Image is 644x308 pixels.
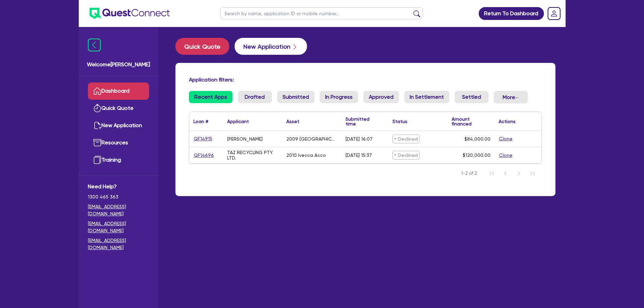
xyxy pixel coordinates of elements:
a: Approved [363,91,399,103]
div: 2009 [GEOGRAPHIC_DATA] 2009 Kenworth 402 Tipper [286,136,337,142]
a: Settled [455,91,488,103]
button: Clone [499,135,513,143]
div: Asset [286,119,299,124]
span: 1-2 of 2 [461,170,477,177]
a: Drafted [238,91,272,103]
div: [PERSON_NAME] [227,136,263,142]
a: Training [88,151,149,169]
img: resources [93,139,101,147]
div: Loan # [193,119,208,124]
a: New Application [88,117,149,134]
a: [EMAIL_ADDRESS][DOMAIN_NAME] [88,203,149,217]
a: Dropdown toggle [545,5,563,22]
a: Dashboard [88,82,149,100]
div: 2010 Ivecca Acco [286,152,326,158]
a: Resources [88,134,149,151]
button: New Application [235,38,307,55]
button: Last Page [526,167,539,180]
button: Previous Page [499,167,512,180]
div: [DATE] 16:07 [345,136,373,142]
img: quick-quote [93,104,101,112]
a: Quick Quote [175,38,235,55]
div: Applicant [227,119,249,124]
a: Quick Quote [88,100,149,117]
span: Need Help? [88,183,149,191]
span: 1300 465 363 [88,193,149,200]
span: $120,000.00 [463,152,491,158]
a: In Progress [320,91,358,103]
div: TAZ RECYCLING PTY. LTD. [227,150,278,161]
a: Submitted [277,91,314,103]
button: First Page [485,167,499,180]
button: Dropdown toggle [494,91,528,103]
img: training [93,156,101,164]
input: Search by name, application ID or mobile number... [220,7,423,19]
div: Actions [499,119,516,124]
span: $84,000.00 [464,136,491,142]
span: Declined [392,151,420,160]
img: quest-connect-logo-blue [90,8,170,19]
h4: Application filters: [189,76,542,83]
span: Declined [392,135,420,143]
div: [DATE] 15:37 [345,152,372,158]
div: Status [392,119,407,124]
a: Return To Dashboard [479,7,544,20]
button: Next Page [512,167,526,180]
div: Amount financed [452,117,491,126]
img: icon-menu-close [88,39,101,51]
img: new-application [93,121,101,129]
a: [EMAIL_ADDRESS][DOMAIN_NAME] [88,237,149,251]
a: In Settlement [404,91,449,103]
div: Submitted time [345,117,378,126]
a: QF14696 [193,151,214,159]
button: Quick Quote [175,38,229,55]
a: [EMAIL_ADDRESS][DOMAIN_NAME] [88,220,149,234]
a: QF14915 [193,135,213,143]
a: Recent Apps [189,91,233,103]
button: Clone [499,151,513,159]
span: Welcome [PERSON_NAME] [87,61,150,69]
